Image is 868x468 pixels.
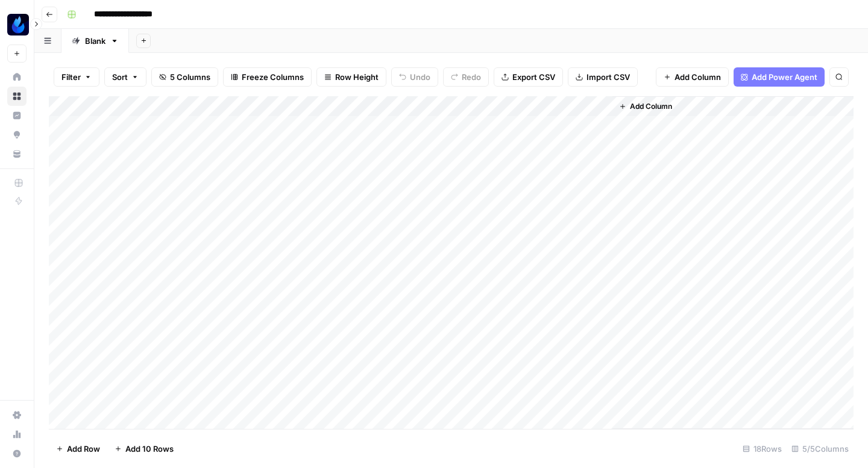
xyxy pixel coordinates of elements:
[568,67,638,87] button: Import CSV
[125,443,174,455] span: Add 10 Rows
[49,439,107,458] button: Add Row
[512,71,555,83] span: Export CSV
[242,71,304,83] span: Freeze Columns
[335,71,379,83] span: Row Height
[410,71,430,83] span: Undo
[316,67,386,87] button: Row Height
[7,14,29,35] img: AgentFire Content Logo
[7,106,27,125] a: Insights
[675,71,721,83] span: Add Column
[7,67,27,87] a: Home
[7,405,27,425] a: Settings
[7,425,27,444] a: Usage
[787,439,854,458] div: 5/5 Columns
[614,99,677,114] button: Add Column
[462,71,481,83] span: Redo
[443,67,489,87] button: Redo
[738,439,787,458] div: 18 Rows
[104,67,146,87] button: Sort
[7,10,27,40] button: Workspace: AgentFire Content
[587,71,630,83] span: Import CSV
[7,444,27,463] button: Help + Support
[61,29,129,53] a: Blank
[112,71,128,83] span: Sort
[7,144,27,164] a: Your Data
[630,101,672,112] span: Add Column
[85,35,105,47] div: Blank
[7,87,27,106] a: Browse
[223,67,312,87] button: Freeze Columns
[54,67,99,87] button: Filter
[7,125,27,144] a: Opportunities
[170,71,210,83] span: 5 Columns
[391,67,438,87] button: Undo
[656,67,729,87] button: Add Column
[67,443,100,455] span: Add Row
[752,71,817,83] span: Add Power Agent
[494,67,563,87] button: Export CSV
[107,439,181,458] button: Add 10 Rows
[61,71,81,83] span: Filter
[151,67,218,87] button: 5 Columns
[734,67,825,87] button: Add Power Agent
